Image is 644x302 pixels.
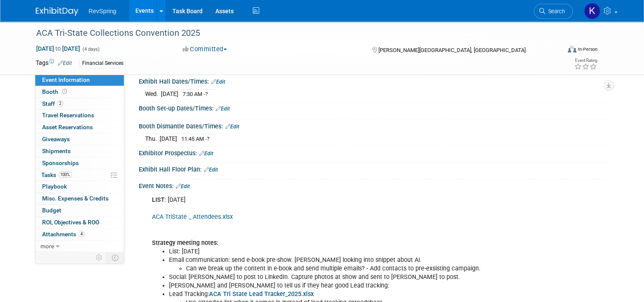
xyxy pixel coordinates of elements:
span: Budget [42,207,61,214]
span: Sponsorships [42,160,79,166]
a: Edit [199,151,213,157]
td: Toggle Event Tabs [107,252,124,263]
img: Kelsey Culver [584,3,600,19]
div: Exhibit Hall Floor Plan: [139,163,608,174]
a: Staff2 [35,98,124,110]
div: Event Notes: [139,180,608,191]
a: Sponsorships [35,157,124,169]
span: Giveaways [42,136,70,142]
b: Strategy meeting notes: [152,239,218,247]
a: Edit [176,183,190,189]
span: Asset Reservations [42,124,93,131]
span: 4 [78,231,85,237]
span: ? [207,136,209,142]
td: Thu. [145,134,160,143]
a: Asset Reservations [35,122,124,133]
b: LIST [152,196,165,203]
span: Playbook [42,183,67,190]
span: 7:30 AM - [183,91,208,97]
span: Search [545,8,565,15]
td: [DATE] [160,134,177,143]
div: Booth Set-up Dates/Times: [139,102,608,113]
span: ROI, Objectives & ROO [42,219,99,226]
td: Personalize Event Tab Strip [92,252,107,263]
span: Tasks [41,171,72,178]
img: ExhibitDay [36,7,78,16]
a: ROI, Objectives & ROO [35,217,124,228]
span: [DATE] [DATE] [36,45,80,52]
span: Event Information [42,76,90,83]
li: Social: [PERSON_NAME] to post to LinkedIn. Capture photos at show and sent to [PERSON_NAME] to post. [169,273,512,282]
a: Shipments [35,145,124,157]
span: 2 [57,100,63,107]
span: Travel Reservations [42,112,94,119]
div: ACA Tri-State Collections Convention 2025 [33,26,550,41]
button: Committed [180,45,230,54]
a: Budget [35,205,124,216]
a: Giveaways [35,134,124,145]
img: Format-Inperson.png [568,46,576,52]
td: [DATE] [161,90,178,99]
a: Event Information [35,74,124,86]
span: Booth not reserved yet [60,88,69,95]
a: ACA Tri State Lead Tracker_2025.xlsx [209,290,314,298]
span: Misc. Expenses & Credits [42,195,109,202]
span: 11:45 AM - [181,136,209,142]
span: ? [205,91,208,97]
div: Financial Services [80,59,126,68]
a: Edit [204,167,218,173]
a: Edit [211,79,225,85]
div: In-Person [578,46,598,52]
a: ACA TriState _ Attendees.xlsx [152,213,233,221]
span: Booth [42,88,69,95]
a: Edit [225,124,239,130]
a: more [35,241,124,252]
span: [PERSON_NAME][GEOGRAPHIC_DATA], [GEOGRAPHIC_DATA] [378,47,526,53]
div: Exhibit Hall Dates/Times: [139,75,608,86]
a: Misc. Expenses & Credits [35,193,124,204]
li: List: [DATE] [169,247,512,256]
div: Event Rating [574,58,597,63]
div: Exhibitor Prospectus: [139,147,608,158]
a: Playbook [35,181,124,192]
a: Travel Reservations [35,110,124,121]
a: Search [534,4,573,19]
span: Staff [42,100,63,107]
li: Can we break up the content in e-book and send multiple emails? - Add contacts to pre-exsisting c... [186,264,512,273]
a: Tasks100% [35,169,124,181]
span: RevSpring [89,8,116,15]
span: more [40,243,54,250]
span: to [54,45,62,52]
td: Tags [36,58,72,68]
span: 100% [58,171,72,178]
span: (4 days) [82,46,100,52]
a: Attachments4 [35,229,124,240]
a: Edit [216,106,230,112]
span: Shipments [42,148,71,154]
a: Booth [35,86,124,98]
li: Email communication: send e-book pre-show. [PERSON_NAME] looking into snippet about AI. [169,256,512,273]
td: Wed. [145,90,161,99]
li: [PERSON_NAME] and [PERSON_NAME] to tell us if they hear good Lead tracking: [169,282,512,290]
span: Attachments [42,231,85,238]
a: Edit [58,60,72,66]
div: Booth Dismantle Dates/Times: [139,120,608,131]
div: Event Format [515,44,598,57]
